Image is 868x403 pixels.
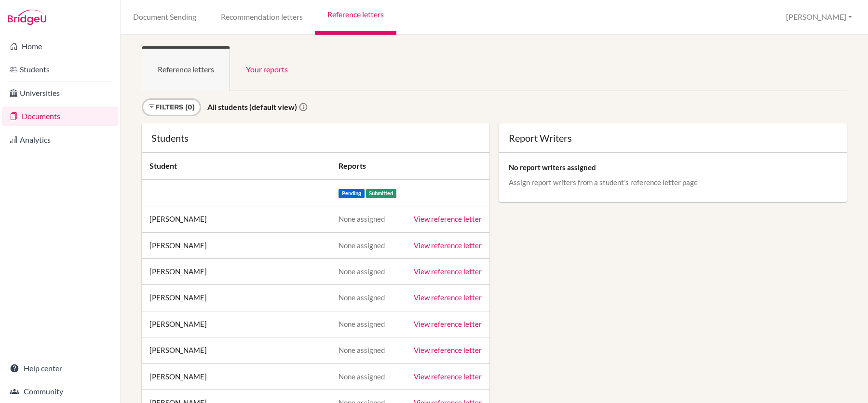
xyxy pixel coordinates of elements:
[339,215,385,223] span: None assigned
[142,337,331,363] td: [PERSON_NAME]
[339,189,365,198] span: Pending
[207,102,297,111] strong: All students (default view)
[2,130,118,149] a: Analytics
[366,189,397,198] span: Submitted
[414,320,482,328] a: View reference letter
[414,293,482,302] a: View reference letter
[2,37,118,56] a: Home
[782,8,856,26] button: [PERSON_NAME]
[2,382,118,401] a: Community
[339,346,385,354] span: None assigned
[414,372,482,381] a: View reference letter
[142,363,331,390] td: [PERSON_NAME]
[2,83,118,103] a: Universities
[2,60,118,79] a: Students
[142,46,230,91] a: Reference letters
[2,359,118,378] a: Help center
[414,346,482,354] a: View reference letter
[414,215,482,223] a: View reference letter
[151,133,480,143] div: Students
[339,372,385,381] span: None assigned
[509,177,837,187] p: Assign report writers from a student’s reference letter page
[339,267,385,276] span: None assigned
[142,98,201,116] a: Filters (0)
[8,10,46,25] img: Bridge-U
[142,285,331,311] td: [PERSON_NAME]
[414,267,482,276] a: View reference letter
[230,46,304,91] a: Your reports
[339,293,385,302] span: None assigned
[142,153,331,180] th: Student
[142,232,331,258] td: [PERSON_NAME]
[142,311,331,337] td: [PERSON_NAME]
[414,241,482,250] a: View reference letter
[339,241,385,250] span: None assigned
[339,320,385,328] span: None assigned
[2,107,118,126] a: Documents
[509,133,837,143] div: Report Writers
[331,153,489,180] th: Reports
[142,206,331,232] td: [PERSON_NAME]
[142,258,331,284] td: [PERSON_NAME]
[509,162,837,172] p: No report writers assigned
